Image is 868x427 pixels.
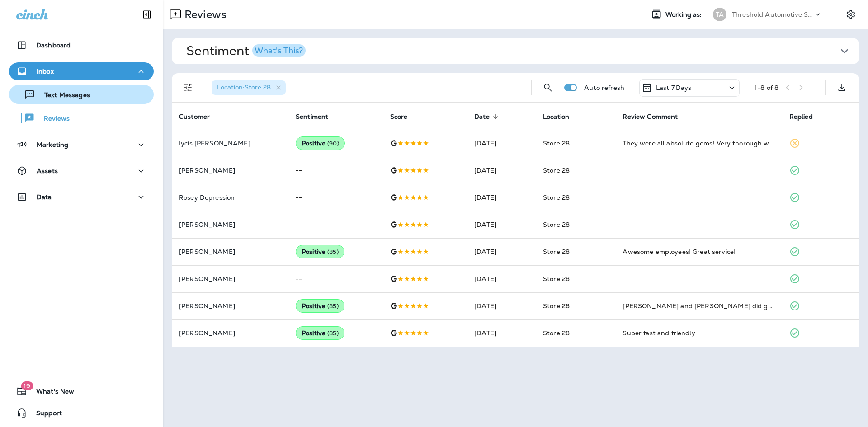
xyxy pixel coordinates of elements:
[474,113,501,121] span: Date
[623,301,774,310] div: Jared and Danny did great work on my Jeep
[755,84,778,91] div: 1 - 8 of 8
[843,6,859,23] button: Settings
[467,319,536,347] td: [DATE]
[9,382,154,400] button: 19What's New
[543,275,570,283] span: Store 28
[789,113,813,121] span: Replied
[36,42,71,49] p: Dashboard
[543,113,581,121] span: Location
[543,193,570,202] span: Store 28
[179,140,281,147] p: Iycis [PERSON_NAME]
[467,184,536,211] td: [DATE]
[623,113,678,121] span: Review Comment
[543,113,569,121] span: Location
[474,113,490,121] span: Date
[217,83,271,91] span: Location : Store 28
[9,136,154,154] button: Marketing
[390,113,408,121] span: Score
[467,238,536,265] td: [DATE]
[543,221,570,229] span: Store 28
[179,38,866,64] button: SentimentWhat's This?
[288,211,383,238] td: --
[467,292,536,319] td: [DATE]
[288,157,383,184] td: --
[179,302,281,310] p: [PERSON_NAME]
[623,113,689,121] span: Review Comment
[327,140,339,147] span: ( 90 )
[37,68,54,75] p: Inbox
[27,388,74,399] span: What's New
[212,80,286,95] div: Location:Store 28
[327,248,339,256] span: ( 85 )
[37,167,58,174] p: Assets
[467,211,536,238] td: [DATE]
[543,302,570,310] span: Store 28
[37,141,68,148] p: Marketing
[35,91,90,100] p: Text Messages
[789,113,825,121] span: Replied
[179,194,281,201] p: Rosey Depression
[296,113,328,121] span: Sentiment
[543,166,570,174] span: Store 28
[665,11,704,19] span: Working as:
[9,36,154,54] button: Dashboard
[179,275,281,282] p: [PERSON_NAME]
[35,115,70,123] p: Reviews
[390,113,420,121] span: Score
[713,8,726,21] div: TA
[186,43,306,59] h1: Sentiment
[252,44,306,57] button: What's This?
[179,113,222,121] span: Customer
[296,136,345,150] div: Positive
[543,248,570,256] span: Store 28
[656,84,692,91] p: Last 7 Days
[623,247,774,256] div: Awesome employees! Great service!
[9,404,154,422] button: Support
[296,113,340,121] span: Sentiment
[327,302,339,310] span: ( 85 )
[9,62,154,80] button: Inbox
[543,329,570,337] span: Store 28
[179,79,197,97] button: Filters
[9,85,154,104] button: Text Messages
[179,248,281,255] p: [PERSON_NAME]
[539,79,557,97] button: Search Reviews
[37,193,52,201] p: Data
[179,329,281,337] p: [PERSON_NAME]
[467,157,536,184] td: [DATE]
[467,130,536,157] td: [DATE]
[179,167,281,174] p: [PERSON_NAME]
[9,162,154,180] button: Assets
[584,84,624,91] p: Auto refresh
[27,409,62,420] span: Support
[21,381,33,390] span: 19
[623,328,774,338] div: Super fast and friendly
[9,188,154,206] button: Data
[288,184,383,211] td: --
[9,108,154,127] button: Reviews
[296,299,344,313] div: Positive
[288,265,383,292] td: --
[833,79,851,97] button: Export as CSV
[732,11,813,18] p: Threshold Automotive Service dba Grease Monkey
[327,329,339,337] span: ( 85 )
[623,139,774,148] div: They were all absolute gems! Very thorough with their job, gave great recommendations without bei...
[296,245,344,258] div: Positive
[179,113,210,121] span: Customer
[543,139,570,147] span: Store 28
[255,47,303,55] div: What's This?
[179,221,281,228] p: [PERSON_NAME]
[181,8,226,21] p: Reviews
[296,326,344,340] div: Positive
[467,265,536,292] td: [DATE]
[134,5,160,23] button: Collapse Sidebar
